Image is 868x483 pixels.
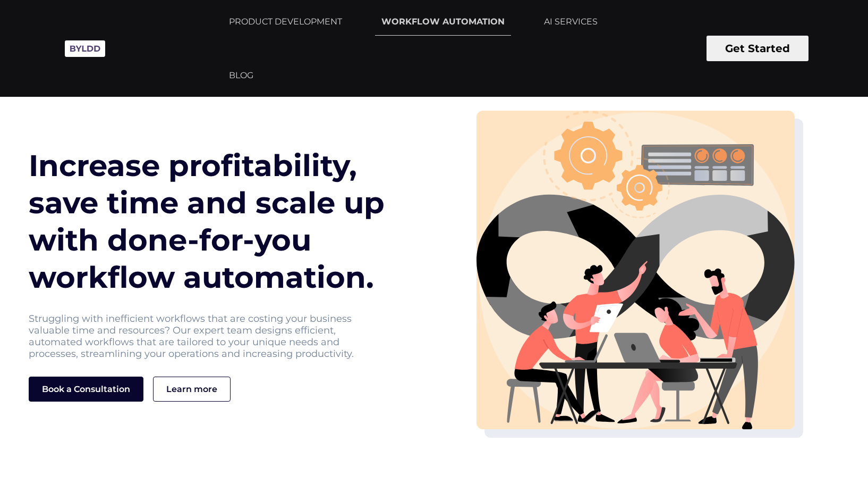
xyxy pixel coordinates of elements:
a: BLOG [223,62,260,89]
p: Struggling with inefficient workflows that are costing your business valuable time and resources?... [29,313,355,360]
a: Learn more [153,377,231,402]
h1: Increase profitability, save time and scale up with done-for-you workflow automation. [29,147,392,296]
img: Byldd - Product Development Company [59,34,110,63]
button: Book a Consultation [29,377,143,402]
a: WORKFLOW AUTOMATION [375,9,511,36]
a: PRODUCT DEVELOPMENT [223,9,348,35]
button: Get Started [707,36,809,61]
a: AI SERVICES [538,9,604,35]
img: heroimg-svg [476,111,795,429]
